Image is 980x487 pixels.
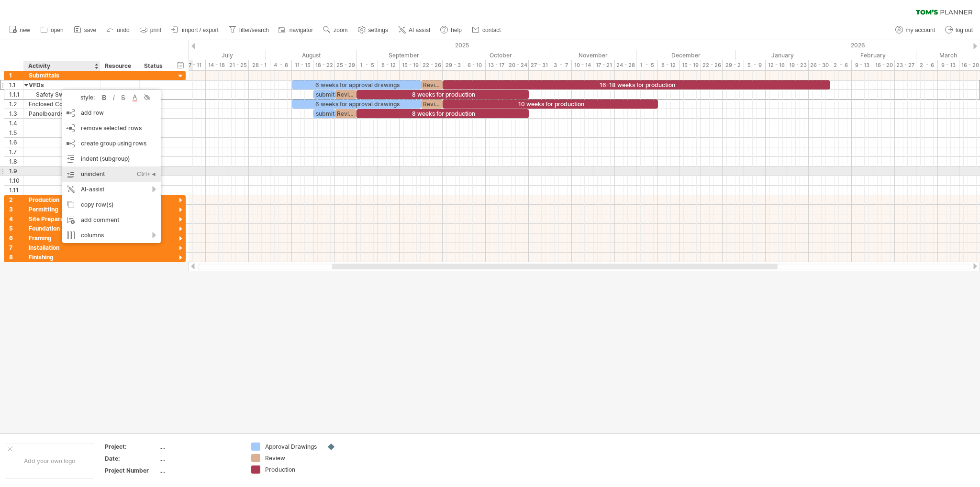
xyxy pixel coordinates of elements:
div: Add your own logo [5,443,94,479]
div: submit [313,90,335,99]
div: add comment [62,212,161,228]
div: 13 - 17 [486,60,507,70]
a: save [71,24,99,36]
div: 25 - 29 [335,60,356,70]
div: 5 - 9 [744,60,766,70]
div: Production [265,465,317,474]
div: Date: [105,454,157,463]
div: 1.7 [9,147,23,156]
div: .... [159,443,240,451]
a: undo [104,24,133,36]
div: Review [335,90,356,99]
span: log out [956,27,973,33]
div: 2 - 6 [830,60,852,70]
div: unindent [62,166,161,182]
div: February 2026 [830,50,916,60]
span: import / export [182,27,219,33]
div: Approval Drawings [265,443,317,451]
div: November 2025 [550,50,636,60]
div: submit [313,109,335,118]
div: 29 - 3 [443,60,464,70]
div: July 2025 [167,50,266,60]
div: 1.3 [9,109,23,118]
div: add row [62,105,161,121]
div: 28 - 1 [249,60,270,70]
div: 18 - 22 [313,60,335,70]
div: 29 - 2 [723,60,744,70]
div: Review [421,100,443,109]
div: Foundation [29,224,95,233]
span: save [84,27,96,33]
div: Activity [28,61,95,71]
div: Resource [105,61,134,71]
div: 15 - 19 [400,60,421,70]
div: .... [159,454,240,463]
div: 8 - 12 [378,60,400,70]
div: 8 [9,253,23,262]
a: print [137,24,164,36]
div: Submittals [29,71,95,80]
div: 10 weeks for production [443,100,658,109]
div: 23 - 27 [895,60,916,70]
div: Permitting [29,205,95,214]
div: 1.11 [9,186,23,195]
div: 14 - 18 [206,60,227,70]
div: 21 - 25 [227,60,249,70]
div: Ctrl+◄ [137,166,156,182]
div: Safety Switches [29,90,95,99]
a: AI assist [396,24,433,36]
div: VFDs [29,80,95,89]
div: 4 [9,214,23,223]
div: January 2026 [735,50,830,60]
div: columns [62,228,161,243]
div: 3 [9,205,23,214]
div: 12 - 16 [766,60,787,70]
div: .... [159,466,240,475]
div: Review [265,454,317,462]
div: Site Preparation [29,214,95,223]
div: 16 - 20 [873,60,895,70]
div: December 2025 [636,50,735,60]
div: 17 - 21 [593,60,615,70]
div: Project Number [105,466,157,475]
a: open [38,24,67,36]
div: 24 - 28 [615,60,636,70]
a: new [7,24,33,36]
div: Project: [105,443,157,451]
a: help [438,24,465,36]
div: 10 - 14 [572,60,593,70]
div: 1 - 5 [356,60,378,70]
div: indent (subgroup) [62,151,161,166]
a: navigator [277,24,316,36]
span: settings [368,27,388,33]
div: October 2025 [451,50,550,60]
div: 27 - 31 [529,60,550,70]
div: 20 - 24 [507,60,529,70]
div: Production [29,195,95,204]
a: filter/search [226,24,272,36]
div: 1.10 [9,176,23,185]
div: create group using rows [62,136,161,151]
div: 9 - 13 [938,60,959,70]
div: Review [335,109,356,118]
div: 4 - 8 [270,60,292,70]
span: undo [117,27,130,33]
span: contact [482,27,501,33]
div: 6 weeks for approval drawings [292,100,421,109]
span: filter/search [239,27,269,33]
div: 1 [9,71,23,80]
div: 16-18 weeks for production [443,80,830,89]
div: September 2025 [356,50,451,60]
div: 22 - 26 [701,60,723,70]
div: 1.2 [9,100,23,109]
a: contact [469,24,504,36]
div: 1.1.1 [9,90,23,99]
a: settings [356,24,391,36]
span: print [150,27,161,33]
div: 7 - 11 [184,60,206,70]
span: my account [906,27,935,33]
div: August 2025 [266,50,356,60]
div: Review [421,80,443,89]
div: 8 weeks for production [356,90,529,99]
div: 26 - 30 [809,60,830,70]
